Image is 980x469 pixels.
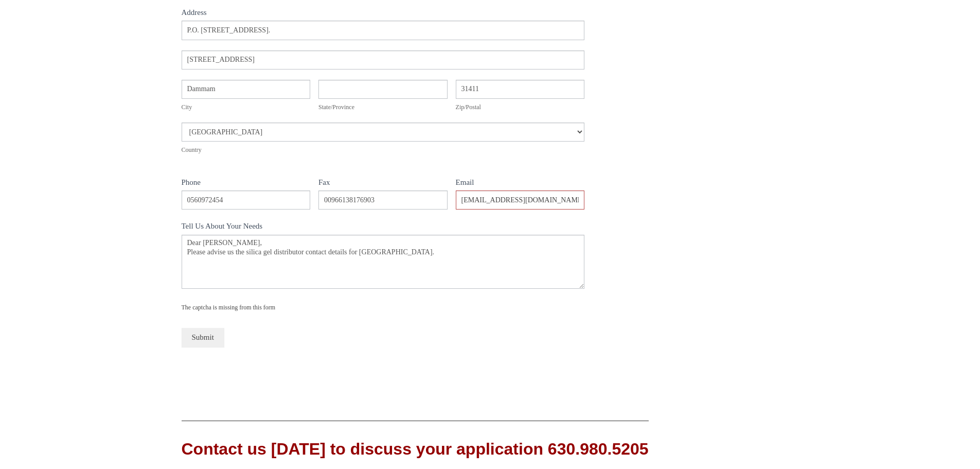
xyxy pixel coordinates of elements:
[182,438,649,461] div: Contact us [DATE] to discuss your application 630.980.5205
[182,102,311,112] div: City
[182,235,585,289] textarea: Dear [PERSON_NAME], Please advise us the silica gel distributor contact details for [GEOGRAPHIC_D...
[318,102,448,112] div: State/Province
[318,176,448,191] label: Fax
[182,6,585,21] div: Address
[182,176,311,191] label: Phone
[182,302,585,312] div: The captcha is missing from this form
[182,145,585,155] div: Country
[182,328,224,347] button: Submit
[456,102,585,112] div: Zip/Postal
[456,176,585,191] label: Email
[182,220,585,235] label: Tell Us About Your Needs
